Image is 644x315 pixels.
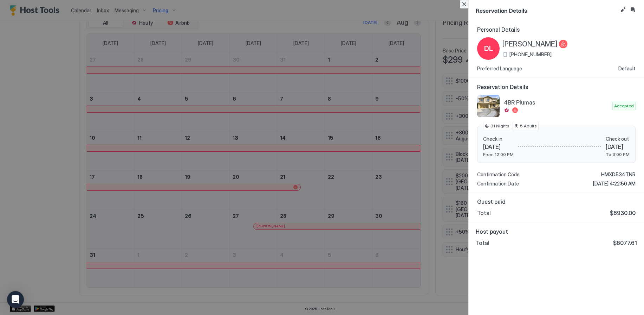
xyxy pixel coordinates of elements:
[614,103,634,109] span: Accepted
[484,43,493,54] span: DL
[490,123,509,129] span: 31 Nights
[483,136,514,142] span: Check in
[618,65,636,72] span: Default
[477,83,636,90] span: Reservation Details
[509,51,552,58] span: [PHONE_NUMBER]
[477,95,500,117] div: listing image
[610,209,636,216] span: $6930.00
[476,228,637,235] span: Host payout
[477,65,522,72] span: Preferred Language
[483,143,514,150] span: [DATE]
[606,136,630,142] span: Check out
[606,143,630,150] span: [DATE]
[477,171,520,178] span: Confirmation Code
[504,99,610,106] span: 4BR Plumas
[629,6,637,14] button: Inbox
[477,198,636,205] span: Guest paid
[477,181,519,187] span: Confirmation Date
[7,291,24,308] div: Open Intercom Messenger
[477,26,636,33] span: Personal Details
[619,6,627,14] button: Edit reservation
[613,239,637,246] span: $6077.61
[593,181,636,187] span: [DATE] 4:22:50 AM
[606,152,630,157] span: To 3:00 PM
[477,209,491,216] span: Total
[476,6,617,14] span: Reservation Details
[502,40,558,49] span: [PERSON_NAME]
[520,123,537,129] span: 5 Adults
[483,152,514,157] span: From 12:00 PM
[601,171,636,178] span: HMXD534TNR
[476,239,489,246] span: Total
